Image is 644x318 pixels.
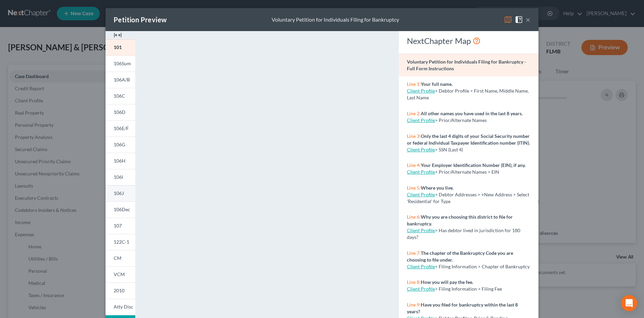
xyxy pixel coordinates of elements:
a: VCM [106,266,135,283]
span: Line 1: [407,81,421,87]
span: 106E/F [114,125,129,131]
span: > Debtor Profile > First Name, Middle Name, Last Name [407,88,529,100]
span: > Prior/Alternate Names > EIN [435,169,499,175]
a: 122C-1 [106,234,135,250]
a: 106D [106,104,135,120]
span: > Filing Information > Chapter of Bankruptcy [435,264,530,269]
span: CM [114,255,121,261]
span: > SSN (Last 4) [435,147,463,152]
span: 106I [114,174,123,180]
span: Atty Disc [114,304,133,310]
span: Line 3: [407,133,421,139]
span: Line 5: [407,185,421,191]
div: NextChapter Map [407,35,530,46]
span: Line 8: [407,279,421,285]
strong: Your full name. [421,81,453,87]
span: > Filing Information > Filing Fee [435,286,502,292]
a: 106E/F [106,120,135,137]
span: Line 7: [407,250,421,256]
span: VCM [114,271,125,277]
a: Client Profile [407,147,435,152]
strong: Where you live. [421,185,454,191]
div: Voluntary Petition for Individuals Filing for Bankruptcy [272,16,399,24]
span: Line 4: [407,162,421,168]
span: > Debtor Addresses > +New Address > Select 'Residential' for Type [407,192,529,204]
a: 106J [106,185,135,201]
a: 106I [106,169,135,185]
span: 106Sum [114,60,131,66]
a: Client Profile [407,286,435,292]
strong: Voluntary Petition for Individuals Filing for Bankruptcy - Full Form Instructions [407,59,526,71]
a: 2010 [106,283,135,299]
strong: All other names you have used in the last 8 years. [421,111,523,116]
img: map-eea8200ae884c6f1103ae1953ef3d486a96c86aabb227e865a55264e3737af1f.svg [504,16,512,24]
img: help-close-5ba153eb36485ed6c1ea00a893f15db1cb9b99d6cae46e1a8edb6c62d00a1a76.svg [515,16,523,24]
span: 101 [114,44,122,50]
strong: Only the last 4 digits of your Social Security number or federal Individual Taxpayer Identificati... [407,133,530,146]
span: 122C-1 [114,239,129,245]
span: 107 [114,223,122,228]
button: × [526,16,530,24]
strong: Have you filed for bankruptcy within the last 8 years? [407,302,518,314]
strong: Why you are choosing this district to file for bankruptcy. [407,214,513,226]
span: 106C [114,93,125,99]
a: 106H [106,153,135,169]
a: Atty Disc [106,299,135,315]
div: Open Intercom Messenger [621,295,637,311]
a: 106Dec [106,201,135,218]
a: Client Profile [407,88,435,94]
strong: Your Employer Identification Number (EIN), if any. [421,162,526,168]
span: 106D [114,109,125,115]
span: Line 6: [407,214,421,220]
a: 106A/B [106,72,135,88]
span: Line 9: [407,302,421,308]
span: 2010 [114,288,124,293]
a: 101 [106,39,135,55]
span: > Prior/Alternate Names [435,117,487,123]
span: 106Dec [114,206,130,212]
span: Line 2: [407,111,421,116]
a: Client Profile [407,227,435,233]
a: 106G [106,137,135,153]
span: 106J [114,190,124,196]
a: Client Profile [407,117,435,123]
a: Client Profile [407,192,435,197]
span: 106H [114,158,125,164]
span: 106G [114,142,125,147]
strong: The chapter of the Bankruptcy Code you are choosing to file under. [407,250,513,263]
span: > Has debtor lived in jurisdiction for 180 days? [407,227,520,240]
span: 106A/B [114,77,130,82]
a: CM [106,250,135,266]
a: 106Sum [106,55,135,72]
strong: How you will pay the fee. [421,279,473,285]
a: Client Profile [407,169,435,175]
a: 107 [106,218,135,234]
a: Client Profile [407,264,435,269]
a: 106C [106,88,135,104]
div: Petition Preview [114,15,167,24]
img: expand-e0f6d898513216a626fdd78e52531dac95497ffd26381d4c15ee2fc46db09dca.svg [114,31,122,39]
